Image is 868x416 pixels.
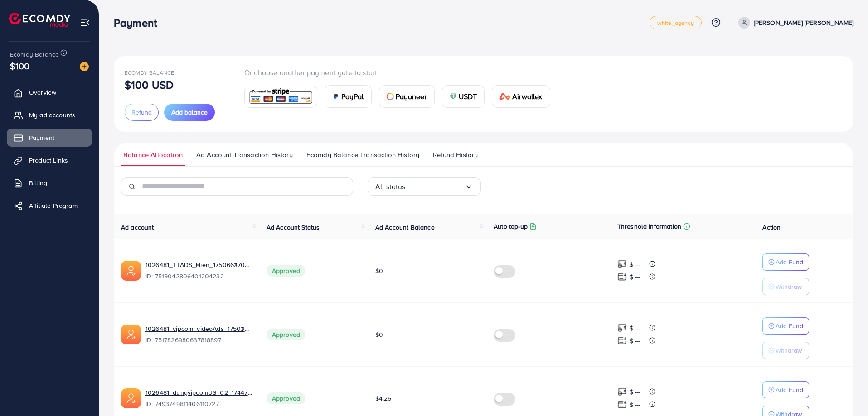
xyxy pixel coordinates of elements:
button: Withdraw [762,278,809,295]
img: top-up amount [617,323,627,333]
img: card [450,93,457,100]
p: $ --- [630,259,641,270]
img: top-up amount [617,336,627,345]
a: 1026481_TTADS_Hien_1750663705167 [145,260,252,269]
p: Auto top-up [494,221,528,232]
p: $ --- [630,387,641,397]
span: Refund [131,108,152,117]
a: 1026481_vipcom_videoAds_1750380509111 [145,324,252,333]
img: top-up amount [617,272,627,282]
span: Overview [29,88,56,97]
div: <span class='underline'>1026481_dungvipcomUS_02_1744774713900</span></br>7493749811406110727 [145,388,252,409]
p: $ --- [630,335,641,346]
img: logo [9,13,70,27]
a: Affiliate Program [7,196,92,215]
button: Add Fund [762,253,809,271]
span: white_agency [657,20,694,26]
span: Balance Allocation [123,150,183,160]
p: Withdraw [776,345,802,356]
img: ic-ads-acc.e4c84228.svg [121,325,141,344]
button: Add balance [164,104,215,121]
img: image [80,62,89,71]
div: Search for option [368,177,481,196]
button: Add Fund [762,381,809,398]
span: Affiliate Program [29,201,78,210]
span: All status [375,180,406,194]
img: menu [80,17,90,28]
span: $100 [10,59,30,72]
img: card [387,93,394,100]
img: card [247,87,314,106]
span: ID: 7517826980637818897 [145,335,252,344]
button: Withdraw [762,342,809,359]
p: Threshold information [617,221,681,232]
span: USDT [459,91,477,102]
span: Approved [267,265,305,277]
img: top-up amount [617,259,627,269]
img: top-up amount [617,400,627,409]
span: Approved [267,392,305,404]
a: cardAirwallex [492,85,550,108]
a: 1026481_dungvipcomUS_02_1744774713900 [145,388,252,397]
span: Ecomdy Balance Transaction History [306,150,419,160]
span: $0 [375,266,383,275]
div: <span class='underline'>1026481_TTADS_Hien_1750663705167</span></br>7519042806401204232 [145,260,252,281]
a: [PERSON_NAME] [PERSON_NAME] [735,17,853,29]
img: top-up amount [617,387,627,397]
span: $4.26 [375,394,392,403]
span: ID: 7493749811406110727 [145,399,252,408]
a: Billing [7,174,92,192]
span: PayPal [341,91,364,102]
p: Add Fund [776,257,803,268]
a: cardPayPal [325,85,372,108]
p: $100 USD [125,79,174,90]
span: $0 [375,330,383,339]
span: Refund History [433,150,478,160]
p: Or choose another payment gate to start [244,67,558,78]
span: Ad Account Status [267,223,320,232]
img: ic-ads-acc.e4c84228.svg [121,261,141,281]
span: Airwallex [512,91,542,102]
a: white_agency [650,16,702,29]
p: Withdraw [776,281,802,292]
span: ID: 7519042806401204232 [145,272,252,281]
span: Action [762,223,781,232]
img: card [499,93,510,100]
span: Ad Account Balance [375,223,435,232]
p: $ --- [630,272,641,282]
span: Payment [29,133,54,142]
a: Overview [7,83,92,101]
a: cardUSDT [442,85,485,108]
h3: Payment [114,16,164,29]
span: Ad Account Transaction History [196,150,293,160]
button: Refund [125,104,159,121]
a: Product Links [7,151,92,169]
p: $ --- [630,323,641,334]
p: Add Fund [776,384,803,395]
img: ic-ads-acc.e4c84228.svg [121,388,141,408]
a: My ad accounts [7,106,92,124]
p: [PERSON_NAME] [PERSON_NAME] [754,17,853,28]
img: card [332,93,339,100]
a: cardPayoneer [379,85,435,108]
span: Ecomdy Balance [10,50,59,59]
div: <span class='underline'>1026481_vipcom_videoAds_1750380509111</span></br>7517826980637818897 [145,324,252,345]
span: Approved [267,329,305,340]
span: Ad account [121,223,154,232]
span: Product Links [29,156,68,165]
a: card [244,86,317,108]
span: Ecomdy Balance [125,69,174,77]
span: Billing [29,178,47,187]
span: Payoneer [396,91,427,102]
input: Search for option [406,180,464,194]
span: Add balance [171,108,208,117]
p: Add Fund [776,320,803,331]
span: My ad accounts [29,110,75,120]
p: $ --- [630,399,641,410]
a: Payment [7,129,92,147]
button: Add Fund [762,317,809,335]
